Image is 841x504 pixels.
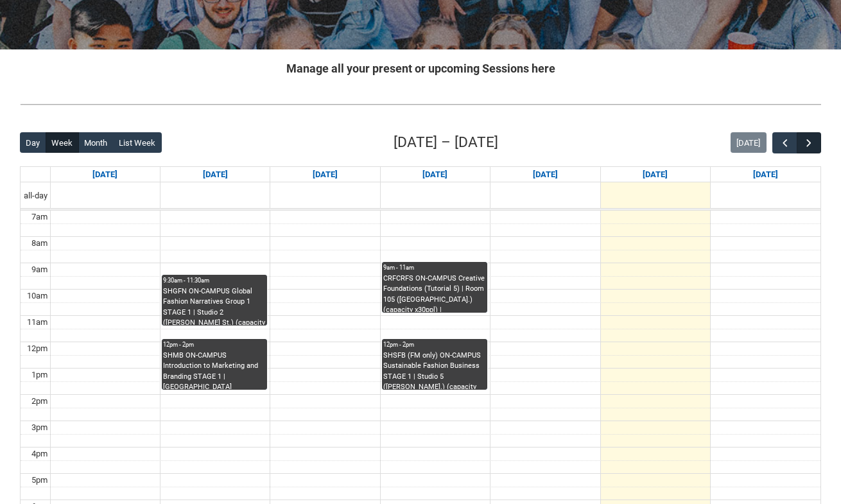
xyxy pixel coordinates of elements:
div: 9am - 11am [383,263,486,272]
div: 2pm [29,395,50,408]
div: 4pm [29,448,50,460]
h2: [DATE] – [DATE] [394,132,498,153]
a: Go to August 10, 2025 [90,167,120,182]
div: SHMB ON-CAMPUS Introduction to Marketing and Branding STAGE 1 | [GEOGRAPHIC_DATA] ([PERSON_NAME] ... [163,351,266,390]
button: Previous Week [772,132,797,153]
span: all-day [21,189,50,202]
a: Go to August 11, 2025 [200,167,230,182]
button: Week [46,132,79,153]
button: Day [20,132,46,153]
div: 9am [29,263,50,276]
button: List Week [113,132,162,153]
div: 7am [29,211,50,223]
div: 8am [29,237,50,250]
div: 12pm - 2pm [163,340,266,349]
div: 9:30am - 11:30am [163,276,266,285]
div: 10am [24,290,50,302]
div: 5pm [29,474,50,487]
div: CRFCRFS ON-CAMPUS Creative Foundations (Tutorial 5) | Room 105 ([GEOGRAPHIC_DATA].) (capacity x30... [383,274,486,313]
h2: Manage all your present or upcoming Sessions here [20,60,821,77]
button: Next Week [797,132,821,153]
div: 12pm - 2pm [383,340,486,349]
div: 12pm [24,342,50,355]
a: Go to August 15, 2025 [640,167,670,182]
div: 1pm [29,369,50,381]
button: [DATE] [731,132,767,153]
a: Go to August 12, 2025 [310,167,340,182]
div: 11am [24,316,50,329]
a: Go to August 16, 2025 [750,167,781,182]
div: SHSFB (FM only) ON-CAMPUS Sustainable Fashion Business STAGE 1 | Studio 5 ([PERSON_NAME].) (capac... [383,351,486,390]
a: Go to August 14, 2025 [530,167,560,182]
img: REDU_GREY_LINE [20,98,821,111]
a: Go to August 13, 2025 [420,167,450,182]
div: SHGFN ON-CAMPUS Global Fashion Narratives Group 1 STAGE 1 | Studio 2 ([PERSON_NAME] St.) (capacit... [163,286,266,326]
div: 3pm [29,421,50,434]
button: Month [78,132,114,153]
